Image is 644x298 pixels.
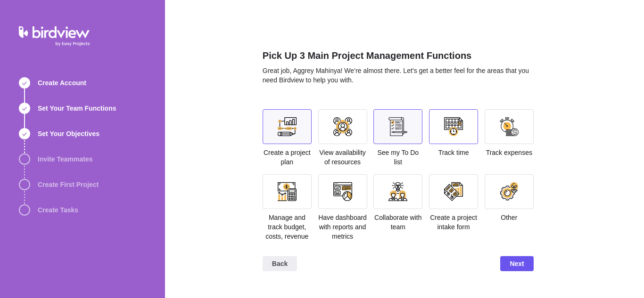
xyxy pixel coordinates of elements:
[374,214,421,231] span: Collaborate with team
[486,149,532,156] span: Track expenses
[272,258,288,269] span: Back
[500,256,533,271] span: Next
[430,214,477,231] span: Create a project intake form
[319,149,366,166] span: View availability of resources
[38,180,99,189] span: Create First Project
[263,49,534,66] h2: Pick Up 3 Main Project Management Functions
[510,258,524,269] span: Next
[38,104,116,113] span: Set Your Team Functions
[263,67,529,84] span: Great job, Aggrey Mahinya! We’re almost there. Let’s get a better feel for the areas that you nee...
[38,154,92,164] span: Invite Teammates
[38,129,99,138] span: Set Your Objectives
[38,78,86,88] span: Create Account
[377,149,419,166] span: See my To Do list
[265,214,308,240] span: Manage and track budget, costs, revenue
[438,149,469,156] span: Track time
[263,256,297,271] span: Back
[318,214,367,240] span: Have dashboard with reports and metrics
[38,205,78,215] span: Create Tasks
[501,214,517,221] span: Other
[264,149,311,166] span: Create a project plan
